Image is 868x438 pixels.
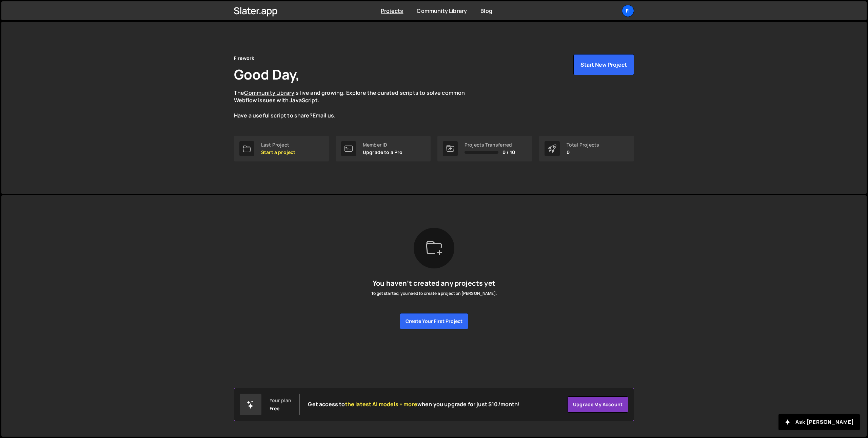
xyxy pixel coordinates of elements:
[567,150,599,155] p: 0
[465,142,515,148] div: Projects Transferred
[234,89,478,119] p: The is live and growing. Explore the curated scripts to solve common Webflow issues with JavaScri...
[417,7,467,15] a: Community Library
[622,5,634,17] a: Fi
[234,136,329,161] a: Last Project Start a project
[381,7,403,15] a: Projects
[502,150,515,155] span: 0 / 10
[313,112,334,119] a: Email us
[261,150,295,155] p: Start a project
[573,54,634,75] button: Start New Project
[363,150,403,155] p: Upgrade to a Pro
[234,54,254,62] div: Firework
[261,142,295,148] div: Last Project
[270,398,291,403] div: Your plan
[270,406,280,411] div: Free
[778,414,860,430] button: Ask [PERSON_NAME]
[480,7,492,15] a: Blog
[345,400,417,408] span: the latest AI models + more
[567,142,599,148] div: Total Projects
[244,89,294,96] a: Community Library
[234,65,300,84] h1: Good Day,
[371,290,497,297] p: To get started, you need to create a project on [PERSON_NAME].
[363,142,403,148] div: Member ID
[567,396,628,413] a: Upgrade my account
[371,279,497,287] h5: You haven’t created any projects yet
[308,401,520,408] h2: Get access to when you upgrade for just $10/month!
[400,313,468,329] button: Create your first project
